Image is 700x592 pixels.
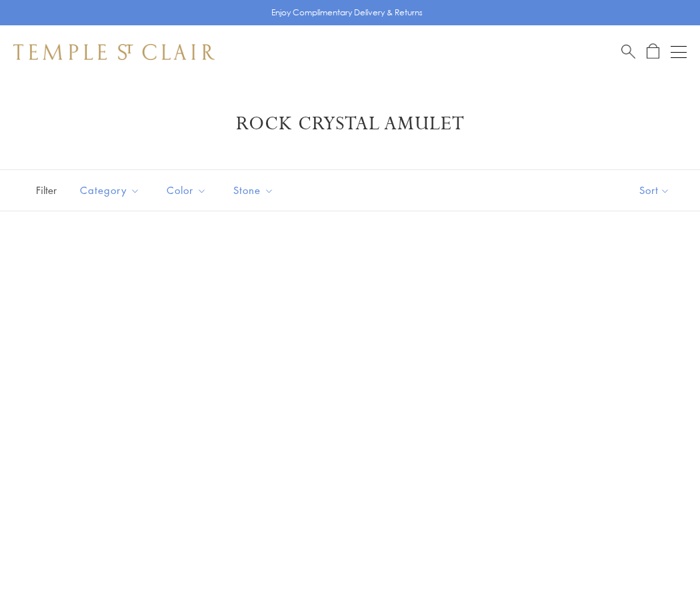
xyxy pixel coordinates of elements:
[33,112,667,136] h1: Rock Crystal Amulet
[13,44,215,60] img: Temple St. Clair
[73,182,150,199] span: Category
[671,44,687,60] button: Open navigation
[223,175,284,205] button: Stone
[70,175,150,205] button: Category
[271,6,423,19] p: Enjoy Complimentary Delivery & Returns
[227,182,284,199] span: Stone
[160,182,217,199] span: Color
[647,43,659,60] a: Open Shopping Bag
[621,43,635,60] a: Search
[609,170,700,211] button: Show sort by
[157,175,217,205] button: Color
